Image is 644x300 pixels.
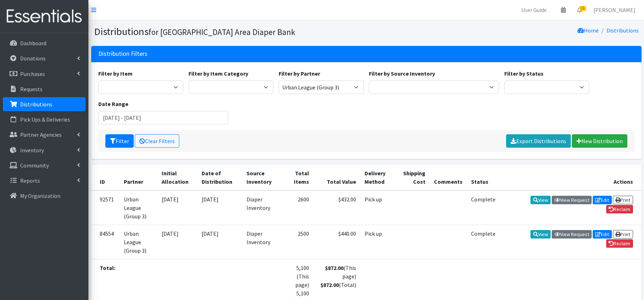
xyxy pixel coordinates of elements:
a: Home [578,27,599,34]
a: View Request [552,196,592,204]
p: Distributions [20,101,52,108]
a: Reports [3,173,86,188]
a: Distributions [3,97,86,111]
p: Requests [20,86,42,93]
p: Reports [20,177,40,184]
th: ID [91,165,120,190]
td: 92571 [91,190,120,225]
td: Urban League (Group 3) [120,190,158,225]
label: Date Range [98,100,128,108]
a: View [530,196,551,204]
th: Shipping Cost [395,165,430,190]
td: [DATE] [157,225,197,259]
a: View [530,230,551,239]
a: User Guide [516,3,552,17]
td: 2500 [281,225,314,259]
td: $440.00 [313,225,360,259]
a: Donations [3,51,86,65]
td: [DATE] [157,190,197,225]
td: Diaper Inventory [242,225,281,259]
a: Print [613,196,633,204]
td: Urban League (Group 3) [120,225,158,259]
td: Pick up [360,190,395,225]
a: Inventory [3,143,86,157]
td: [DATE] [197,225,242,259]
a: Dashboard [3,36,86,50]
a: Export Distributions [506,134,571,148]
th: Date of Distribution [197,165,242,190]
p: Purchases [20,70,45,77]
a: Requests [3,82,86,96]
small: for [GEOGRAPHIC_DATA] Area Diaper Bank [149,27,295,37]
a: Pick Ups & Deliveries [3,112,86,127]
td: $432.00 [313,190,360,225]
a: View Request [552,230,592,239]
th: Total Items [281,165,314,190]
a: Edit [593,230,612,239]
th: Partner [120,165,158,190]
p: Dashboard [20,40,46,47]
p: Donations [20,55,46,62]
th: Status [467,165,500,190]
strong: $872.00 [325,264,343,271]
a: Reclaim [606,205,633,213]
a: Reclaim [606,239,633,248]
a: Community [3,158,86,172]
p: Inventory [20,147,44,154]
th: Delivery Method [360,165,395,190]
td: [DATE] [197,190,242,225]
a: Purchases [3,67,86,81]
label: Filter by Partner [279,69,320,78]
label: Filter by Source Inventory [369,69,435,78]
td: Complete [467,225,500,259]
img: HumanEssentials [3,5,86,28]
a: My Organization [3,189,86,203]
label: Filter by Status [504,69,544,78]
a: Print [613,230,633,239]
th: Comments [430,165,467,190]
span: 16 [580,6,586,11]
td: 84554 [91,225,120,259]
td: Complete [467,190,500,225]
button: Filter [105,134,134,148]
td: Pick up [360,225,395,259]
a: Edit [593,196,612,204]
h3: Distribution Filters [98,50,147,58]
td: Diaper Inventory [242,190,281,225]
a: Partner Agencies [3,128,86,142]
p: My Organization [20,192,60,199]
label: Filter by Item Category [188,69,248,78]
p: Pick Ups & Deliveries [20,116,70,123]
label: Filter by Item [98,69,133,78]
a: Clear Filters [135,134,179,148]
p: Community [20,162,49,169]
th: Source Inventory [242,165,281,190]
p: Partner Agencies [20,131,62,138]
th: Total Value [313,165,360,190]
th: Actions [500,165,642,190]
h1: Distributions [94,25,364,38]
input: January 1, 2011 - December 31, 2011 [98,111,228,124]
a: 16 [572,3,588,17]
td: 2600 [281,190,314,225]
a: New Distribution [572,134,627,148]
strong: Total: [100,264,115,271]
a: [PERSON_NAME] [588,3,641,17]
th: Initial Allocation [157,165,197,190]
a: Distributions [607,27,639,34]
strong: $872.00 [320,281,339,288]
